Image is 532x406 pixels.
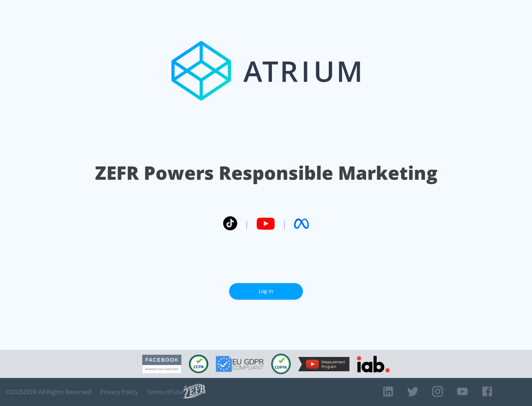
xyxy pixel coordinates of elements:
a: Log In [229,283,303,300]
img: Facebook Marketing Partner [142,355,181,374]
h1: ZEFR Powers Responsible Marketing [95,160,437,186]
a: Privacy Policy [100,388,138,396]
img: GDPR Compliant [216,356,264,372]
img: CCPA Compliant [189,355,208,373]
img: YouTube Measurement Program [298,357,349,371]
span: | [282,218,287,229]
a: Terms of Use [147,388,184,396]
img: COPPA Compliant [271,354,291,374]
span: © 2025 ZEFR All Rights Reserved [6,388,91,396]
img: IAB [357,356,390,372]
span: | [245,218,249,229]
